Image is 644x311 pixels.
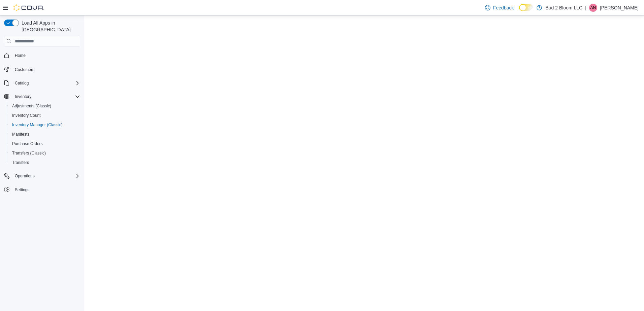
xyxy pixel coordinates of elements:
[585,4,586,12] p: |
[1,185,83,195] button: Settings
[15,80,29,86] span: Catalog
[7,139,83,148] button: Purchase Orders
[9,149,49,157] a: Transfers (Classic)
[589,4,597,12] div: Angel Nieves
[7,111,83,120] button: Inventory Count
[545,4,582,12] p: Bud 2 Bloom LLC
[7,120,83,130] button: Inventory Manager (Classic)
[15,67,34,72] span: Customers
[9,102,54,110] a: Adjustments (Classic)
[9,130,32,138] a: Manifests
[15,187,29,193] span: Settings
[15,94,31,99] span: Inventory
[12,93,80,101] span: Inventory
[9,140,45,148] a: Purchase Orders
[12,51,28,60] a: Home
[9,111,80,119] span: Inventory Count
[12,103,51,109] span: Adjustments (Classic)
[12,150,46,156] span: Transfers (Classic)
[12,132,29,137] span: Manifests
[9,121,80,129] span: Inventory Manager (Classic)
[7,130,83,139] button: Manifests
[12,141,43,146] span: Purchase Orders
[12,186,32,194] a: Settings
[12,65,80,73] span: Customers
[9,159,80,167] span: Transfers
[9,159,32,167] a: Transfers
[4,48,80,212] nav: Complex example
[12,113,41,118] span: Inventory Count
[9,102,80,110] span: Adjustments (Classic)
[493,4,514,11] span: Feedback
[9,149,80,157] span: Transfers (Classic)
[7,101,83,111] button: Adjustments (Classic)
[19,20,80,33] span: Load All Apps in [GEOGRAPHIC_DATA]
[15,53,26,58] span: Home
[12,93,34,101] button: Inventory
[1,64,83,74] button: Customers
[15,173,35,179] span: Operations
[12,79,31,87] button: Catalog
[7,148,83,158] button: Transfers (Classic)
[12,172,80,180] span: Operations
[12,160,29,165] span: Transfers
[1,78,83,88] button: Catalog
[12,185,80,194] span: Settings
[12,172,37,180] button: Operations
[13,4,44,11] img: Cova
[9,130,80,138] span: Manifests
[9,111,43,119] a: Inventory Count
[7,158,83,167] button: Transfers
[482,1,516,14] a: Feedback
[590,4,596,12] span: AN
[12,122,63,128] span: Inventory Manager (Classic)
[12,79,80,87] span: Catalog
[9,140,80,148] span: Purchase Orders
[9,121,65,129] a: Inventory Manager (Classic)
[519,4,533,11] input: Dark Mode
[1,92,83,101] button: Inventory
[12,51,80,60] span: Home
[600,4,639,12] p: [PERSON_NAME]
[12,66,37,74] a: Customers
[1,171,83,181] button: Operations
[1,50,83,60] button: Home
